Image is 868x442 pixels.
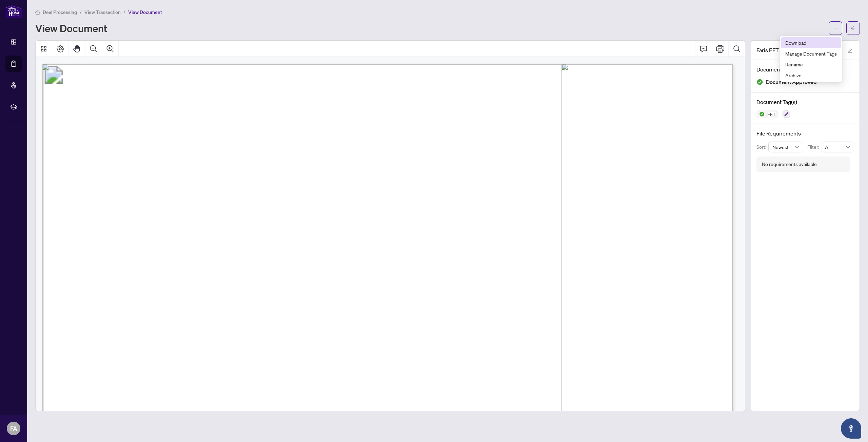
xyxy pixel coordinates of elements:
span: All [825,142,850,152]
button: Open asap [841,418,861,439]
span: Archive [785,71,837,79]
img: Document Status [756,79,763,85]
span: Faris EFT 2513191.pdf [756,46,813,54]
h1: View Document [35,23,107,34]
h4: Document Status [756,65,854,73]
span: Manage Document Tags [785,50,837,57]
span: View Document [128,9,162,15]
img: Status Icon [756,110,765,118]
li: / [123,8,125,16]
img: logo [5,5,22,18]
h4: File Requirements [756,129,854,138]
span: home [35,10,40,15]
span: ellipsis [833,26,838,30]
span: edit [848,48,852,53]
p: Sort: [756,143,768,151]
span: arrow-left [851,26,855,30]
span: View Transaction [84,9,121,15]
div: No requirements available [762,161,817,168]
span: FA [10,424,17,433]
p: Filter: [807,143,821,151]
span: Newest [772,142,800,152]
span: Document Approved [766,78,817,87]
span: EFT [765,112,778,117]
h4: Document Tag(s) [756,98,854,106]
li: / [80,8,82,16]
span: Rename [785,61,837,68]
span: Deal Processing [43,9,77,15]
span: Download [785,39,837,46]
